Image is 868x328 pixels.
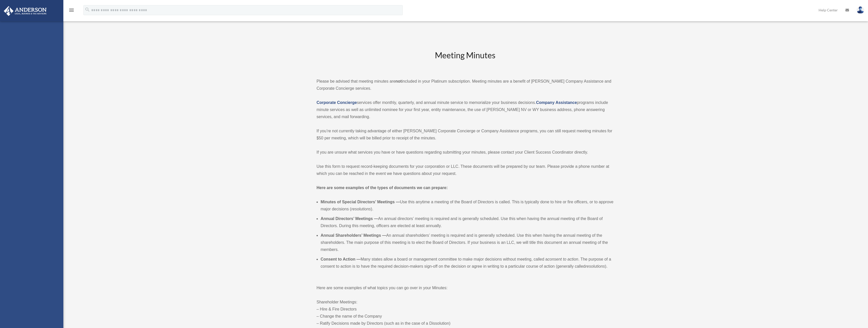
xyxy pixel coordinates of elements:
[321,215,614,229] li: An annual directors’ meeting is required and is generally scheduled. Use this when having the ann...
[317,50,614,71] h2: Meeting Minutes
[317,99,614,120] p: services offer monthly, quarterly, and annual minute service to memorialize your business decisio...
[317,78,614,92] p: Please be advised that meeting minutes are included in your Platinum subscription. Meeting minute...
[317,284,614,291] p: Here are some examples of what topics you can go over in your Minutes:
[395,79,402,83] strong: not
[317,100,357,105] a: Corporate Concierge
[317,186,448,190] strong: Here are some examples of the types of documents we can prepare:
[68,7,75,13] i: menu
[68,9,75,13] a: menu
[317,149,614,156] p: If you are unsure what services you have or have questions regarding submitting your minutes, ple...
[857,6,864,14] img: User Pic
[85,7,90,12] i: search
[321,257,361,261] b: Consent to Action —
[317,299,614,327] p: Shareholder Meetings: – Hire & Fire Directors – Change the name of the Company – Ratify Decisions...
[2,6,48,16] img: Anderson Advisors Platinum Portal
[567,257,578,261] em: action
[317,127,614,142] p: If you’re not currently taking advantage of either [PERSON_NAME] Corporate Concierge or Company A...
[585,264,605,268] em: resolutions
[321,216,378,221] b: Annual Directors’ Meetings —
[321,200,400,204] b: Minutes of Special Directors’ Meetings —
[321,233,386,238] b: Annual Shareholders’ Meetings —
[321,256,614,270] li: Many states allow a board or management committee to make major decisions without meeting, called...
[351,207,371,211] em: resolutions
[317,163,614,177] p: Use this form to request record-keeping documents for your corporation or LLC. These documents wi...
[548,257,566,261] em: consent to
[321,232,614,253] li: An annual shareholders’ meeting is required and is generally scheduled. Use this when having the ...
[536,100,577,105] a: Company Assistance
[321,198,614,213] li: Use this anytime a meeting of the Board of Directors is called. This is typically done to hire or...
